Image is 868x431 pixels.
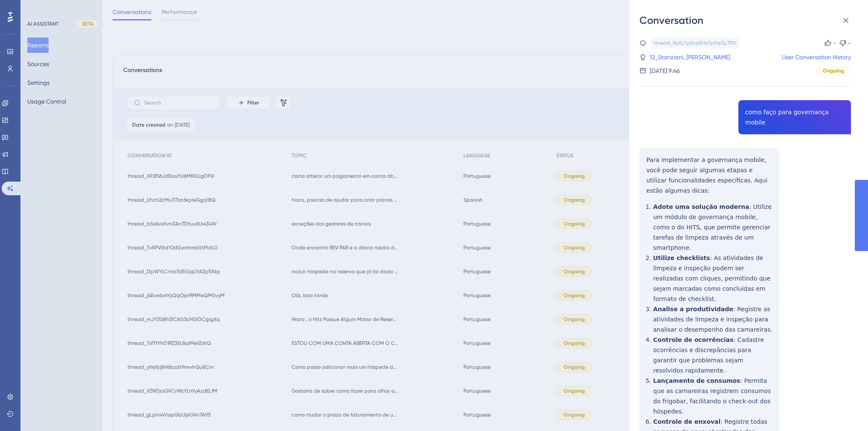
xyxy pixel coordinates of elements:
[654,40,736,46] div: thread_RyXU1y61zpEH47pIhp5uTFKl
[848,38,851,48] div: -
[832,397,858,423] iframe: UserGuiding AI Assistant Launcher
[650,52,730,62] a: 12_Stanziani, [PERSON_NAME]
[782,52,851,62] a: User Conversation History
[639,14,858,27] div: Conversation
[823,67,844,74] span: Ongoing
[833,38,836,48] div: -
[650,66,680,76] div: [DATE] 9:46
